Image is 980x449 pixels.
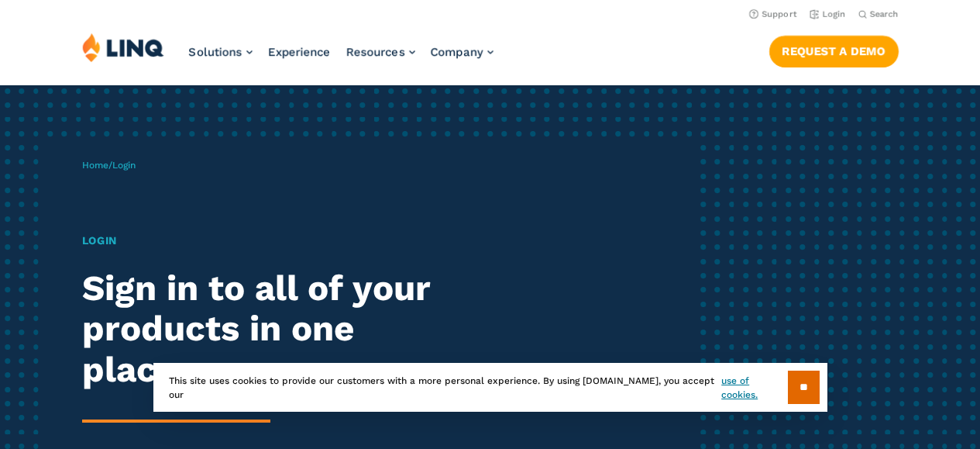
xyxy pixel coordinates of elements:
[82,160,136,171] span: /
[189,45,253,59] a: Solutions
[769,36,899,67] a: Request a Demo
[431,45,483,59] span: Company
[721,374,787,402] a: use of cookies.
[82,160,108,171] a: Home
[749,9,797,19] a: Support
[810,9,846,19] a: Login
[870,9,899,19] span: Search
[189,45,242,59] span: Solutions
[431,45,493,59] a: Company
[346,45,415,59] a: Resources
[189,33,493,84] nav: Primary Navigation
[82,233,459,249] h1: Login
[112,160,136,171] span: Login
[346,45,405,59] span: Resources
[858,9,899,20] button: Open Search Bar
[82,33,164,62] img: LINQ | K‑12 Software
[268,45,331,59] a: Experience
[153,363,827,412] div: This site uses cookies to provide our customers with a more personal experience. By using [DOMAIN...
[769,33,899,67] nav: Button Navigation
[82,268,459,391] h2: Sign in to all of your products in one place.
